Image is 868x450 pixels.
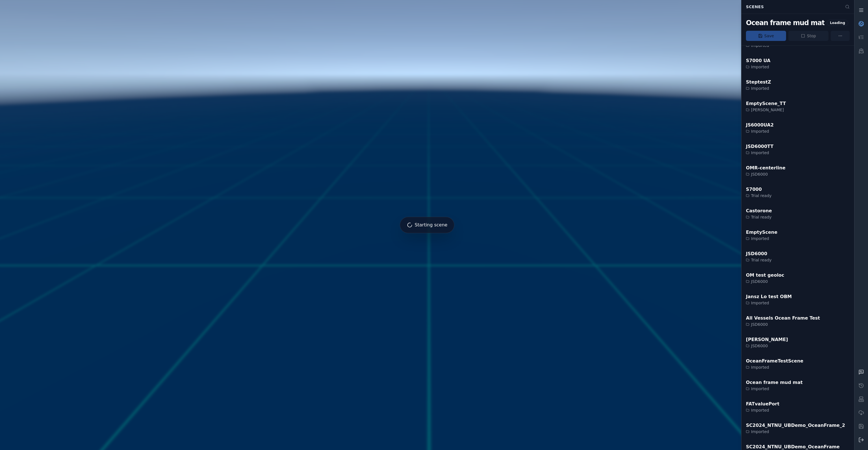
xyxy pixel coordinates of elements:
[746,57,771,64] div: S7000 UA
[746,214,772,220] div: Trial ready
[746,429,845,434] div: Imported
[746,143,773,150] div: JSD6000TT
[746,322,820,327] div: JSD6000
[746,272,784,279] div: OM test geoloc
[746,18,824,27] div: Ocean frame mud mat
[746,193,772,198] div: Trial ready
[746,364,803,370] div: Imported
[746,79,771,86] div: SteptestZ
[746,107,786,113] div: [PERSON_NAME]
[746,401,779,407] div: FATvaluePort
[746,150,773,156] div: Imported
[746,122,774,128] div: JS6000UA2
[746,257,772,263] div: Trial ready
[746,315,820,322] div: All Vessels Ocean Frame Test
[746,343,788,349] div: JSD6000
[746,386,803,392] div: Imported
[746,250,772,257] div: JSD6000
[746,358,803,364] div: OceanFrameTestScene
[746,293,792,300] div: Jansz Lo test OBM
[746,407,779,413] div: Imported
[743,1,842,12] div: Scenes
[746,379,803,386] div: Ocean frame mud mat
[746,279,784,284] div: JSD6000
[746,64,771,70] div: Imported
[746,128,774,134] div: Imported
[746,165,785,171] div: OMR-centerline
[746,100,786,107] div: EmptyScene_TT
[746,171,785,177] div: JSD6000
[746,186,772,193] div: S7000
[746,207,772,214] div: Castorone
[746,86,771,91] div: Imported
[746,236,777,241] div: Imported
[746,336,788,343] div: [PERSON_NAME]
[746,300,792,306] div: Imported
[746,422,845,429] div: SC2024_NTNU_UBDemo_OceanFrame_2
[827,20,848,26] div: Loading
[746,229,777,236] div: EmptyScene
